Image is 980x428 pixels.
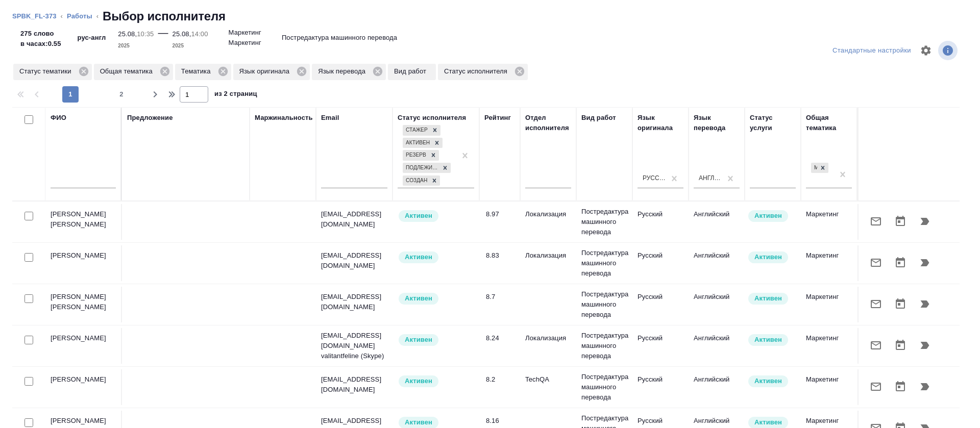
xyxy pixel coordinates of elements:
[581,113,616,123] div: Вид работ
[394,66,430,77] p: Вид работ
[864,250,888,275] button: Отправить предложение о работе
[402,174,441,187] div: Стажер, Активен, Резерв, Подлежит внедрению, Создан
[96,11,99,21] li: ‹
[229,28,261,38] p: Маркетинг
[45,328,122,364] td: [PERSON_NAME]
[24,336,33,344] input: Выбери исполнителей, чтобы отправить приглашение на работу
[525,113,571,133] div: Отдел исполнителя
[19,66,75,77] p: Статус тематики
[888,209,913,234] button: Открыть календарь загрузки
[405,211,432,221] p: Активен
[581,207,627,237] p: Постредактура машинного перевода
[24,418,33,427] input: Выбери исполнителей, чтобы отправить приглашение на работу
[699,174,722,183] div: Английский
[888,292,913,316] button: Открыть календарь загрузки
[581,289,627,320] p: Постредактура машинного перевода
[103,8,226,24] h2: Выбор исполнителя
[581,248,627,279] p: Постредактура машинного перевода
[830,43,914,59] div: split button
[913,333,937,358] button: Продолжить
[811,163,817,173] div: Маркетинг
[113,89,130,99] span: 2
[402,162,452,174] div: Стажер, Активен, Резерв, Подлежит внедрению, Создан
[864,374,888,399] button: Отправить предложение о работе
[581,372,627,402] p: Постредактура машинного перевода
[405,376,432,386] p: Активен
[45,245,122,281] td: [PERSON_NAME]
[520,328,576,364] td: Локализация
[398,292,474,306] div: Рядовой исполнитель: назначай с учетом рейтинга
[864,209,888,234] button: Отправить предложение о работе
[632,204,689,240] td: Русский
[754,376,782,386] p: Активен
[520,245,576,281] td: Локализация
[321,113,339,123] div: Email
[689,245,745,281] td: Английский
[233,64,310,80] div: Язык оригинала
[486,250,515,261] div: 8.83
[12,12,57,20] a: SPBK_FL-373
[486,333,515,343] div: 8.24
[694,113,740,133] div: Язык перевода
[638,113,683,133] div: Язык оригинала
[13,64,92,80] div: Статус тематики
[61,11,63,21] li: ‹
[94,64,173,80] div: Общая тематика
[191,30,208,38] p: 14:00
[806,113,852,133] div: Общая тематика
[402,137,444,149] div: Стажер, Активен, Резерв, Подлежит внедрению, Создан
[321,250,387,271] p: [EMAIL_ADDRESS][DOMAIN_NAME]
[398,250,474,264] div: Рядовой исполнитель: назначай с учетом рейтинга
[214,88,257,103] span: из 2 страниц
[938,41,960,60] span: Посмотреть информацию
[754,417,782,427] p: Активен
[857,245,913,281] td: Рекомендован
[405,335,432,345] p: Активен
[403,150,428,161] div: Резерв
[857,369,913,405] td: Рекомендован
[750,113,796,133] div: Статус услуги
[632,328,689,364] td: Русский
[312,64,386,80] div: Язык перевода
[888,374,913,399] button: Открыть календарь загрузки
[801,287,857,322] td: Маркетинг
[24,294,33,303] input: Выбери исполнителей, чтобы отправить приглашение на работу
[864,292,888,316] button: Отправить предложение о работе
[137,30,154,38] p: 10:35
[486,416,515,426] div: 8.16
[801,245,857,281] td: Маркетинг
[398,374,474,388] div: Рядовой исполнитель: назначай с учетом рейтинга
[24,377,33,386] input: Выбери исполнителей, чтобы отправить приглашение на работу
[51,113,66,123] div: ФИО
[888,250,913,275] button: Открыть календарь загрузки
[888,333,913,358] button: Открыть календарь загрузки
[321,351,387,361] p: valitantfeline (Skype)
[810,162,829,174] div: Маркетинг
[175,64,231,80] div: Тематика
[67,12,92,20] a: Работы
[486,292,515,302] div: 8.7
[632,245,689,281] td: Русский
[24,212,33,220] input: Выбери исполнителей, чтобы отправить приглашение на работу
[632,287,689,322] td: Русский
[857,287,913,322] td: Рекомендован
[520,369,576,405] td: TechQA
[403,163,439,173] div: Подлежит внедрению
[689,328,745,364] td: Английский
[398,333,474,347] div: Рядовой исполнитель: назначай с учетом рейтинга
[484,113,511,123] div: Рейтинг
[398,209,474,223] div: Рядовой исполнитель: назначай с учетом рейтинга
[239,66,293,77] p: Язык оригинала
[913,209,937,234] button: Продолжить
[914,38,938,63] span: Настроить таблицу
[913,292,937,316] button: Продолжить
[45,204,122,240] td: [PERSON_NAME] [PERSON_NAME]
[173,30,191,38] p: 25.08,
[632,369,689,405] td: Русский
[754,335,782,345] p: Активен
[486,374,515,385] div: 8.2
[689,287,745,322] td: Английский
[754,252,782,262] p: Активен
[20,29,61,39] p: 275 слово
[402,124,442,137] div: Стажер, Активен, Резерв, Подлежит внедрению, Создан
